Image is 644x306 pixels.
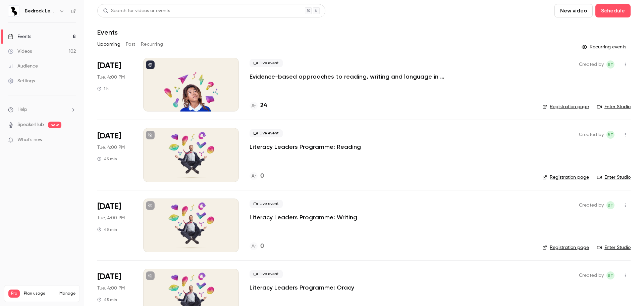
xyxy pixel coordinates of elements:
div: 45 min [97,227,117,232]
div: Search for videos or events [103,7,170,14]
a: Literacy Leaders Programme: Writing [250,213,357,221]
span: BT [608,271,613,279]
span: Live event [250,200,283,208]
a: Enter Studio [597,244,631,251]
span: What's new [17,136,43,143]
span: Ben Triggs [606,131,614,139]
span: Tue, 4:00 PM [97,215,125,221]
a: 0 [250,172,264,181]
div: 1 h [97,86,109,91]
button: Recurring [141,39,163,50]
span: Ben Triggs [606,201,614,209]
span: Live event [250,59,283,67]
button: Past [126,39,136,50]
span: [DATE] [97,271,121,282]
span: BT [608,131,613,139]
div: Oct 7 Tue, 4:00 PM (Europe/London) [97,58,132,112]
button: Recurring events [579,42,631,52]
li: help-dropdown-opener [8,106,76,113]
a: 24 [250,101,267,110]
h4: 24 [260,101,267,110]
span: Tue, 4:00 PM [97,144,125,151]
span: Pro [8,290,20,298]
span: Created by [579,131,604,139]
span: Ben Triggs [606,271,614,279]
a: Evidence-based approaches to reading, writing and language in 2025/26 [250,73,451,81]
div: Nov 11 Tue, 4:00 PM (Europe/London) [97,199,132,252]
span: Live event [250,270,283,278]
div: Videos [8,48,32,55]
span: Created by [579,60,604,69]
h1: Events [97,28,118,36]
span: Live event [250,129,283,137]
span: Created by [579,271,604,279]
div: Settings [8,78,35,84]
span: Plan usage [24,291,55,296]
div: Audience [8,63,38,70]
a: Registration page [542,174,589,181]
a: Registration page [542,103,589,110]
span: new [48,122,61,128]
a: Enter Studio [597,174,631,181]
button: New video [554,4,593,17]
a: Manage [59,291,75,296]
div: 45 min [97,297,117,302]
span: Help [17,106,27,113]
h4: 0 [260,242,264,251]
span: Ben Triggs [606,60,614,69]
span: Created by [579,201,604,209]
span: Tue, 4:00 PM [97,285,125,292]
a: 0 [250,242,264,251]
div: 45 min [97,156,117,162]
span: [DATE] [97,60,121,71]
div: Events [8,33,31,40]
a: Enter Studio [597,103,631,110]
button: Schedule [595,4,631,17]
div: Nov 4 Tue, 4:00 PM (Europe/London) [97,128,132,182]
h4: 0 [260,172,264,181]
a: Registration page [542,244,589,251]
span: [DATE] [97,131,121,141]
a: Literacy Leaders Programme: Oracy [250,283,354,292]
img: Bedrock Learning [8,6,19,16]
span: [DATE] [97,201,121,212]
iframe: Noticeable Trigger [68,137,76,143]
a: Literacy Leaders Programme: Reading [250,143,361,151]
h6: Bedrock Learning [25,8,56,14]
button: Upcoming [97,39,120,50]
a: SpeakerHub [17,121,44,128]
span: BT [608,60,613,69]
span: BT [608,201,613,209]
span: Tue, 4:00 PM [97,74,125,81]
